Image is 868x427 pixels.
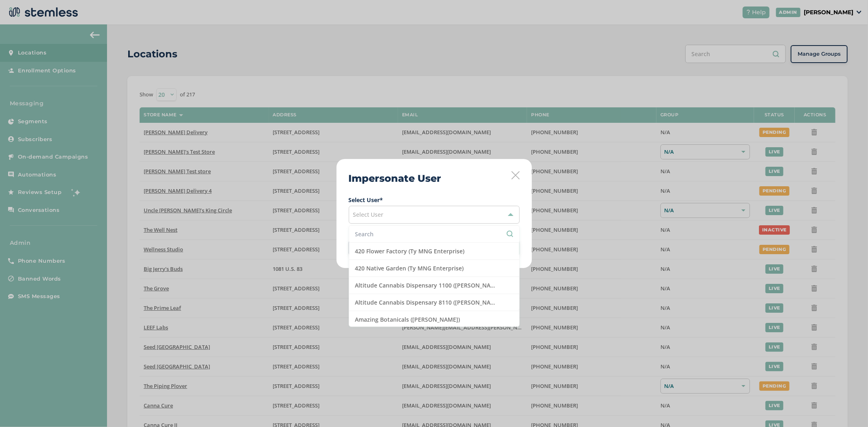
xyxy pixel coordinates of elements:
li: Altitude Cannabis Dispensary 8110 ([PERSON_NAME]) [349,294,519,311]
label: Select User [349,196,520,204]
span: Select User [353,211,384,218]
input: Search [355,230,513,238]
li: Altitude Cannabis Dispensary 1100 ([PERSON_NAME]) [349,277,519,294]
li: 420 Flower Factory (Ty MNG Enterprise) [349,243,519,260]
li: 420 Native Garden (Ty MNG Enterprise) [349,260,519,277]
h2: Impersonate User [349,171,442,186]
iframe: Chat Widget [827,388,868,427]
li: Amazing Botanicals ([PERSON_NAME]) [349,311,519,328]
